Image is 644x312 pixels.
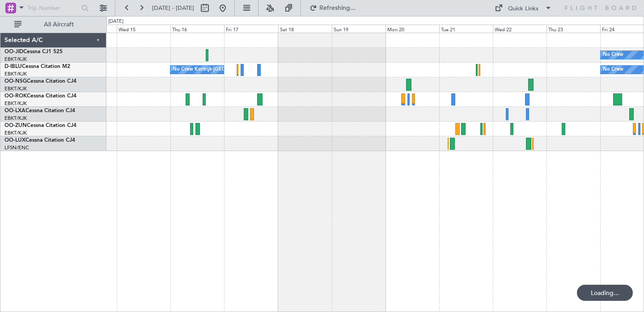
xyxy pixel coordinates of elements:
[224,25,278,33] div: Fri 17
[4,64,22,69] span: D-IBLU
[173,63,265,76] div: No Crew Kortrijk-[GEOGRAPHIC_DATA]
[332,25,386,33] div: Sun 19
[4,49,63,55] a: OO-JIDCessna CJ1 525
[4,123,27,128] span: OO-ZUN
[10,17,97,32] button: All Aircraft
[4,123,76,128] a: OO-ZUNCessna Citation CJ4
[4,56,27,63] a: EBKT/KJK
[4,108,75,114] a: OO-LXACessna Citation CJ4
[4,93,76,99] a: OO-ROKCessna Citation CJ4
[319,5,356,11] span: Refreshing...
[117,25,170,33] div: Wed 15
[278,25,332,33] div: Sat 18
[493,25,547,33] div: Wed 22
[4,115,27,122] a: EBKT/KJK
[4,71,27,77] a: EBKT/KJK
[305,1,359,15] button: Refreshing...
[4,108,25,114] span: OO-LXA
[4,49,23,55] span: OO-JID
[170,25,224,33] div: Thu 16
[603,48,623,62] div: No Crew
[4,79,27,84] span: OO-NSG
[152,4,194,12] span: [DATE] - [DATE]
[490,1,556,15] button: Quick Links
[4,100,27,107] a: EBKT/KJK
[108,18,123,25] div: [DATE]
[4,138,25,143] span: OO-LUX
[4,79,76,84] a: OO-NSGCessna Citation CJ4
[508,4,538,13] div: Quick Links
[4,144,29,151] a: LFSN/ENC
[4,138,75,143] a: OO-LUXCessna Citation CJ4
[547,25,600,33] div: Thu 23
[439,25,493,33] div: Tue 21
[386,25,439,33] div: Mon 20
[4,85,27,92] a: EBKT/KJK
[4,93,27,99] span: OO-ROK
[23,21,94,28] span: All Aircraft
[577,285,633,301] div: Loading...
[4,130,27,136] a: EBKT/KJK
[603,63,623,76] div: No Crew
[27,1,79,15] input: Trip Number
[4,64,70,69] a: D-IBLUCessna Citation M2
